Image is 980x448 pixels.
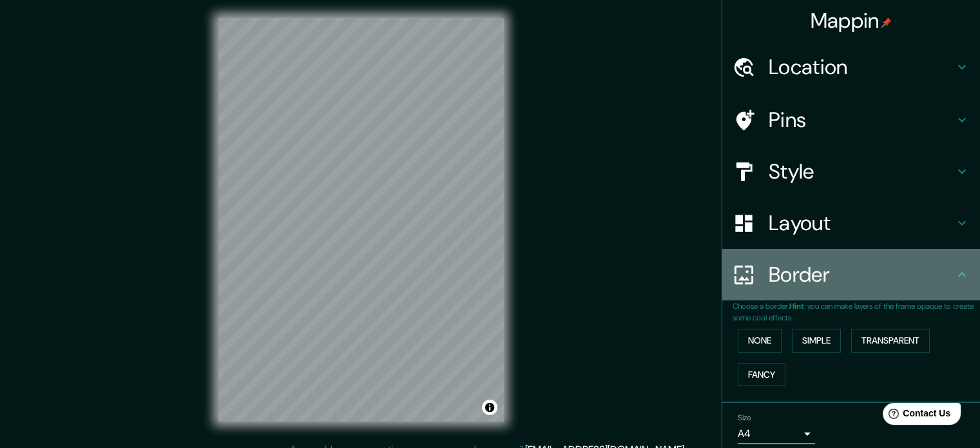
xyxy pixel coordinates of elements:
div: Pins [722,94,980,146]
b: Hint [789,301,804,311]
iframe: Help widget launcher [865,398,966,434]
div: Border [722,249,980,300]
h4: Mappin [811,8,892,34]
button: Toggle attribution [482,400,497,415]
div: Style [722,146,980,197]
h4: Location [769,54,954,80]
button: Simple [792,329,841,353]
p: Choose a border. : you can make layers of the frame opaque to create some cool effects. [733,300,980,324]
button: None [738,329,782,353]
div: Location [722,41,980,93]
label: Size [738,413,751,424]
h4: Border [769,262,954,287]
img: pin-icon.png [881,17,892,28]
div: A4 [738,424,815,444]
h4: Style [769,159,954,184]
h4: Layout [769,210,954,236]
button: Transparent [851,329,930,353]
div: Layout [722,197,980,249]
canvas: Map [218,18,504,422]
h4: Pins [769,107,954,133]
button: Fancy [738,363,785,387]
